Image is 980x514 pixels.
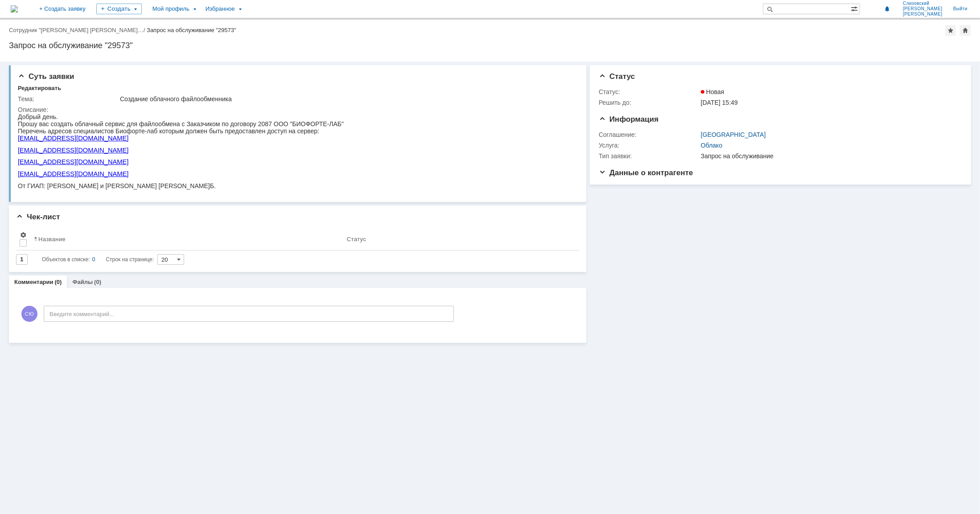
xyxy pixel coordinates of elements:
[38,236,66,243] div: Название
[42,254,154,265] i: Строк на странице:
[11,5,18,12] a: Перейти на домашнюю страницу
[9,27,144,33] a: Сотрудник "[PERSON_NAME] [PERSON_NAME]…
[120,95,572,103] div: Создание облачного файлообменника
[945,25,956,36] div: Добавить в избранное
[599,99,699,106] div: Решить до:
[9,41,971,50] div: Запрос на обслуживание "29573"
[18,95,118,103] div: Тема:
[599,131,699,138] div: Соглашение:
[903,6,943,12] span: [PERSON_NAME]
[701,152,957,160] div: Запрос на обслуживание
[94,279,101,285] div: (0)
[20,231,27,238] span: Настройки
[30,228,343,251] th: Название
[11,5,18,12] img: logo
[72,279,93,285] a: Файлы
[599,72,635,81] span: Статус
[701,131,766,138] a: [GEOGRAPHIC_DATA]
[599,152,699,160] div: Тип заявки:
[92,254,95,265] div: 0
[42,256,90,263] span: Объектов в списке:
[851,4,860,12] span: Расширенный поиск
[9,27,147,33] div: /
[21,306,37,322] span: СЮ
[903,1,943,6] span: Слизовский
[96,4,142,14] div: Создать
[55,279,62,285] div: (0)
[18,72,74,81] span: Суть заявки
[701,142,722,149] a: Облако
[16,213,60,221] span: Чек-лист
[599,88,699,95] div: Статус:
[343,228,572,251] th: Статус
[147,27,236,33] div: Запрос на обслуживание "29573"
[599,142,699,149] div: Услуга:
[599,115,659,123] span: Информация
[903,12,943,17] span: [PERSON_NAME]
[347,236,366,243] div: Статус
[599,169,693,177] span: Данные о контрагенте
[960,25,971,36] div: Сделать домашней страницей
[18,85,61,92] div: Редактировать
[14,279,54,285] a: Комментарии
[701,88,725,95] span: Новая
[701,99,738,106] span: [DATE] 15:49
[18,106,573,113] div: Описание:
